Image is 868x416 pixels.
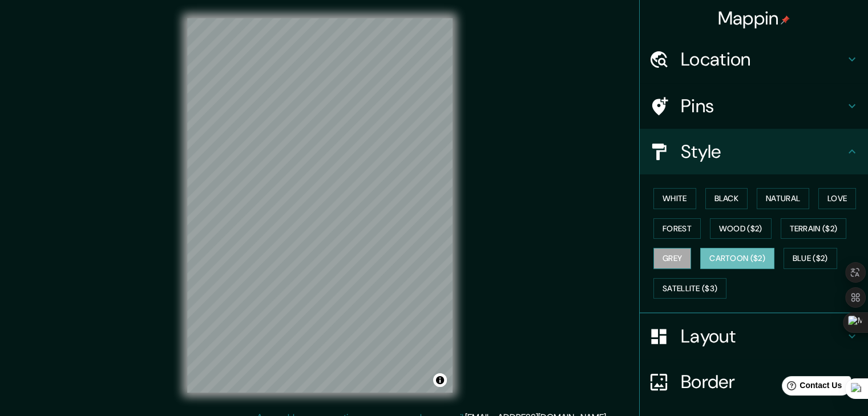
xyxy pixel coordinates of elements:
h4: Mappin [718,7,790,30]
button: Wood ($2) [710,218,772,239]
canvas: Map [187,18,453,393]
h4: Layout [681,325,845,348]
h4: Border [681,370,845,393]
img: pin-icon.png [781,15,790,25]
button: White [653,188,696,209]
h4: Pins [681,95,845,117]
button: Terrain ($2) [781,218,847,239]
div: Location [640,36,868,82]
div: Border [640,359,868,405]
button: Toggle attribution [433,373,447,387]
div: Style [640,129,868,174]
div: Pins [640,83,868,129]
h4: Style [681,140,845,163]
div: Layout [640,313,868,359]
h4: Location [681,48,845,71]
button: Natural [757,188,809,209]
button: Blue ($2) [784,248,837,269]
button: Satellite ($3) [653,278,726,299]
iframe: Help widget launcher [766,372,855,403]
button: Love [818,188,856,209]
button: Grey [653,248,691,269]
button: Black [705,188,748,209]
button: Cartoon ($2) [700,248,774,269]
button: Forest [653,218,701,239]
